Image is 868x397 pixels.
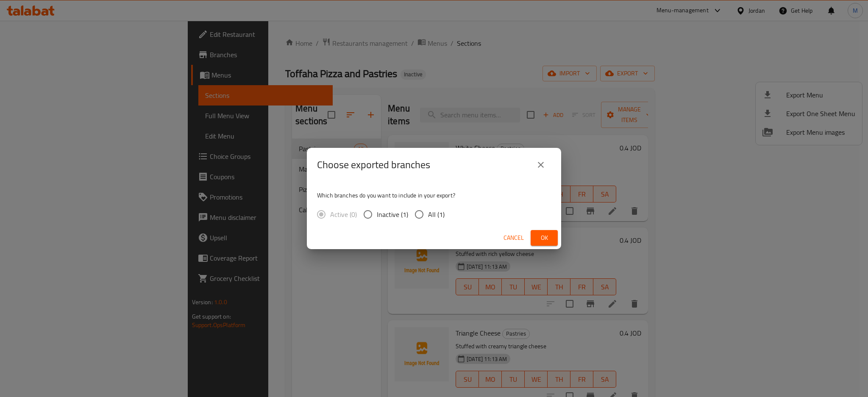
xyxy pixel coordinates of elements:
p: Which branches do you want to include in your export? [317,191,551,200]
span: Active (0) [330,209,357,219]
button: close [531,155,551,175]
span: Inactive (1) [377,209,408,219]
h2: Choose exported branches [317,158,430,172]
button: Cancel [500,230,527,246]
span: All (1) [428,209,445,219]
button: Ok [531,230,558,246]
span: Ok [537,233,551,243]
span: Cancel [504,233,524,243]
